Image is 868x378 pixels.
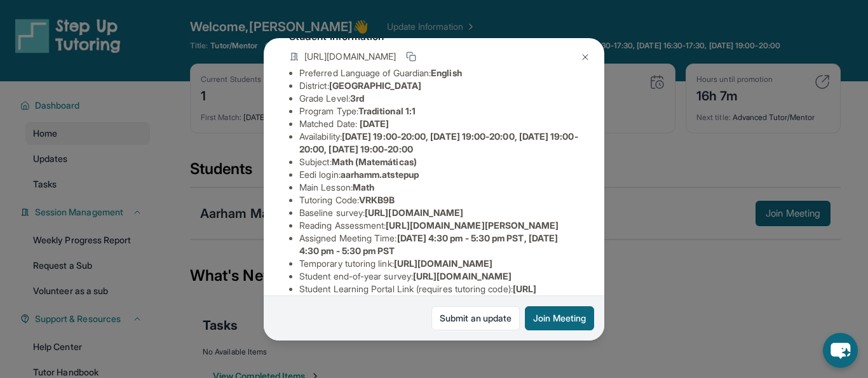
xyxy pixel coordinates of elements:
span: English [431,67,462,78]
li: Tutoring Code : [299,194,579,206]
span: aarhamm.atstepup [341,169,419,180]
span: [URL][DOMAIN_NAME] [413,271,512,281]
span: [URL][DOMAIN_NAME] [365,207,463,218]
span: [URL][DOMAIN_NAME] [304,50,396,63]
span: [DATE] [360,118,389,129]
li: Availability: [299,130,579,156]
li: Grade Level: [299,92,579,105]
li: Student end-of-year survey : [299,270,579,283]
li: Assigned Meeting Time : [299,232,579,257]
li: Student Learning Portal Link (requires tutoring code) : [299,283,579,308]
li: Eedi login : [299,168,579,181]
a: Submit an update [431,306,520,330]
span: [URL][DOMAIN_NAME][PERSON_NAME] [386,220,559,231]
span: [GEOGRAPHIC_DATA] [329,80,421,91]
span: Traditional 1:1 [358,105,416,116]
li: Baseline survey : [299,206,579,219]
button: Join Meeting [525,306,594,330]
span: [URL][DOMAIN_NAME] [394,258,492,269]
span: [DATE] 19:00-20:00, [DATE] 19:00-20:00, [DATE] 19:00-20:00, [DATE] 19:00-20:00 [299,131,578,154]
li: Preferred Language of Guardian: [299,67,579,79]
span: Math [353,182,374,192]
li: Reading Assessment : [299,219,579,232]
button: chat-button [823,333,858,368]
li: Main Lesson : [299,181,579,194]
span: [DATE] 4:30 pm - 5:30 pm PST, [DATE] 4:30 pm - 5:30 pm PST [299,233,558,256]
li: Temporary tutoring link : [299,257,579,270]
img: Close Icon [580,52,590,62]
span: Math (Matemáticas) [332,156,417,167]
li: Program Type: [299,105,579,118]
li: District: [299,79,579,92]
button: Copy link [403,49,419,64]
li: Matched Date: [299,118,579,130]
span: 3rd [350,93,364,104]
span: VRKB9B [359,194,395,205]
li: Subject : [299,156,579,168]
